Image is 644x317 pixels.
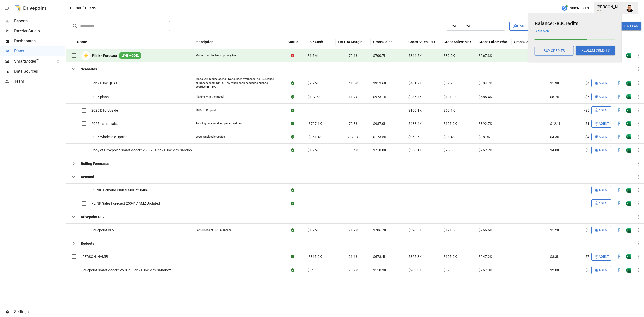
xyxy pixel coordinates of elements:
img: quick-edit-flash.b8aec18c.svg [616,134,621,139]
div: Gross Sales: Retail [514,40,545,44]
span: $107.5K [308,94,321,99]
button: Plink! [70,5,81,11]
span: -$7.9K [584,254,595,259]
img: excel-icon.76473adf.svg [626,134,631,139]
img: excel-icon.76473adf.svg [626,254,631,259]
div: Sync complete [291,188,294,193]
span: -$8.2K [549,94,559,99]
button: Francisco Sanchez [623,1,637,15]
div: 2025 DTC Upside [196,108,217,112]
div: Plink! [597,9,623,12]
span: -$860.3 [584,268,596,273]
div: Sync complete [291,108,294,113]
span: $121.5K [444,228,457,233]
span: $267.3K [479,268,492,273]
span: -$727.6K [308,121,322,126]
div: Sync complete [291,121,294,126]
button: Agent [591,253,611,261]
span: Drivepoint SmartModel™ v5.0.2 - Drink Plink Max Sandbox [81,268,171,273]
div: Status [288,40,298,44]
span: Agent [599,201,609,206]
span: $101.9K [444,94,457,99]
span: Dashboards [14,38,65,44]
div: Open in Quick Edit [616,94,621,99]
span: -$6.7K [584,94,595,99]
span: $987.0K [373,121,386,126]
span: 780 Credits [569,5,589,11]
span: -$5.6K [584,108,595,113]
div: Open in Quick Edit [616,108,621,113]
span: -$12.1K [549,121,561,126]
img: quick-edit-flash.b8aec18c.svg [616,94,621,99]
span: $360.1K [408,148,422,153]
div: Open in Excel [626,201,631,206]
span: $166.1K [408,108,422,113]
span: -71.9% [348,228,358,233]
span: $488.4K [408,121,422,126]
span: Agent [599,108,609,113]
span: Agent [599,121,609,127]
span: $1.5M [308,53,318,58]
span: $87.8K [444,268,455,273]
span: -$4.1K [584,134,595,139]
button: Agent [591,266,611,274]
span: Agent [599,254,609,260]
span: -11.2% [348,94,358,99]
button: Agent [591,186,611,194]
span: $285.7K [408,94,422,99]
div: Open in Excel [626,121,631,126]
span: $89.0K [444,53,455,58]
span: $973.1K [373,94,386,99]
span: $38.4K [444,134,455,139]
span: -91.6% [348,254,358,259]
img: quick-edit-flash.b8aec18c.svg [616,121,621,126]
span: Agent [599,134,609,140]
img: excel-icon.76473adf.svg [626,228,631,233]
span: $266.6K [479,228,492,233]
span: $398.6K [408,228,422,233]
div: Open in Excel [626,108,631,113]
span: PLINK! Demand Plan & MRP 250406 [91,188,148,193]
div: Error during sync. [291,53,294,58]
img: quick-edit-flash.b8aec18c.svg [616,228,621,233]
div: Open in Excel [626,254,631,259]
span: $585.4K [479,94,492,99]
span: $786.7K [373,228,386,233]
span: -72.8% [348,121,358,126]
span: LIVE MODEL [119,53,141,58]
span: -$365.9K [308,254,322,259]
span: -$361.4K [308,134,322,139]
span: ™ [36,58,39,64]
span: $558.3K [373,268,386,273]
div: Sync complete [291,81,294,86]
div: Open in Excel [626,81,631,86]
div: Open in Quick Edit [616,254,621,259]
div: Playing with the model [196,95,224,99]
div: EBITDA Margin [338,40,363,44]
img: excel-icon.76473adf.svg [626,201,631,206]
span: $392.7K [479,121,492,126]
span: $700.7K [373,53,386,58]
span: -$4.3K [549,134,559,139]
span: $344.5K [408,53,422,58]
span: Drink Plink - [DATE] [91,81,120,86]
span: $203.3K [408,268,422,273]
div: Open in Excel [626,53,631,58]
img: excel-icon.76473adf.svg [626,148,631,153]
span: $105.9K [444,121,457,126]
div: Open in Quick Edit [616,188,621,193]
div: Description [194,40,213,44]
div: Sync complete [291,268,294,273]
img: quick-edit-flash.b8aec18c.svg [616,81,621,86]
b: Scenarios [81,67,97,72]
b: Drivepoint DEV [81,214,105,219]
span: $678.4K [373,254,386,259]
img: Francisco Sanchez [626,4,634,12]
span: -83.4% [348,148,358,153]
span: $267.3K [479,53,492,58]
span: -$4.8K [549,148,559,153]
span: Reports [14,18,65,24]
button: [DATE] – [DATE] [446,22,505,31]
span: -292.3% [347,134,359,139]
